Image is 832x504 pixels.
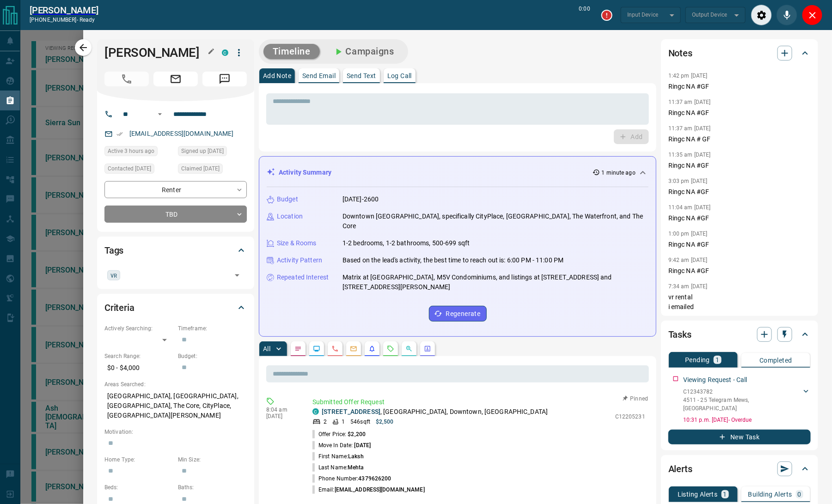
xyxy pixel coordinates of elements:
p: 11:35 am [DATE] [668,152,711,158]
div: Sat Aug 16 2025 [104,146,173,159]
span: Laksh [348,453,364,460]
p: Email: [312,486,425,494]
div: Renter [104,181,247,198]
p: Ringc NA #GF [668,82,811,91]
p: Ringc NA #GF [668,161,811,170]
a: [EMAIL_ADDRESS][DOMAIN_NAME] [129,130,234,137]
p: Ringc NA # GF [668,134,811,144]
p: 0:00 [579,5,590,25]
h2: Tasks [668,327,691,342]
p: Completed [759,357,792,364]
p: [DATE] [266,413,299,419]
p: 4511 - 25 Telegram Mews , [GEOGRAPHIC_DATA] [683,396,801,413]
button: New Task [668,430,811,444]
span: Message [202,72,247,86]
p: Baths: [178,483,247,492]
div: Tags [104,239,247,261]
p: Motivation: [104,428,247,436]
p: Search Range: [104,352,173,360]
span: VR [110,271,117,280]
p: Last Name: [312,463,364,472]
p: Activity Pattern [277,255,322,265]
p: Budget [277,194,298,204]
p: Offer Price: [312,430,366,438]
svg: Opportunities [405,345,413,352]
p: 11:37 am [DATE] [668,125,711,132]
p: vr rental i emailed [668,292,811,312]
p: Beds: [104,483,173,492]
p: Ringc NA #GF [668,187,811,197]
p: 546 sqft [350,418,370,426]
p: Ringc NA #GF [668,240,811,249]
div: Audio Settings [751,5,772,25]
div: Mute [777,5,797,25]
div: Close [802,5,823,25]
span: $2,200 [348,431,366,437]
p: Activity Summary [279,168,331,177]
p: 1-2 bedrooms, 1-2 bathrooms, 500-699 sqft [343,238,470,248]
p: Listing Alerts [678,491,718,498]
p: Ringc NA #GF [668,266,811,276]
p: 11:04 am [DATE] [668,204,711,211]
p: Viewing Request - Call [683,375,747,385]
svg: Agent Actions [424,345,431,352]
p: Add Note [263,73,291,79]
p: Repeated Interest [277,273,329,282]
p: $2,500 [376,418,394,426]
button: Timeline [263,44,320,59]
p: , [GEOGRAPHIC_DATA], Downtown, [GEOGRAPHIC_DATA] [322,407,548,417]
p: All [263,346,270,352]
svg: Notes [294,345,302,352]
p: Phone Number: [312,474,392,483]
p: 11:37 am [DATE] [668,99,711,105]
svg: Listing Alerts [368,345,376,352]
span: ready [80,17,95,23]
p: Based on the lead's activity, the best time to reach out is: 6:00 PM - 11:00 PM [343,255,563,265]
h1: [PERSON_NAME] [104,45,208,60]
p: 8:04 am [266,407,299,413]
p: C12205231 [615,413,645,421]
div: condos.ca [222,49,228,56]
button: Pinned [622,395,649,403]
p: Ringc NA #GF [668,108,811,118]
span: Claimed [DATE] [181,164,220,173]
div: Alerts [668,458,811,480]
h2: [PERSON_NAME] [30,5,98,16]
div: Activity Summary1 minute ago [267,164,648,181]
button: Open [154,109,165,120]
div: Criteria [104,297,247,319]
svg: Emails [350,345,357,352]
button: Campaigns [324,44,404,59]
span: [DATE] [355,442,371,449]
p: Matrix at [GEOGRAPHIC_DATA], M5V Condominiums, and listings at [STREET_ADDRESS] and [STREET_ADDRE... [343,273,648,292]
p: Budget: [178,352,247,360]
p: 1:00 pm [DATE] [668,231,708,237]
p: First Name: [312,452,364,461]
p: Ringc NA #GF [668,213,811,223]
p: 1 [342,418,345,426]
div: Fri Jul 25 2025 [104,164,173,176]
p: C12343782 [683,388,801,396]
p: Location [277,212,303,221]
p: [PHONE_NUMBER] - [30,16,98,24]
a: [STREET_ADDRESS] [322,408,380,415]
div: Fri Mar 15 2024 [178,146,247,159]
p: Send Email [302,73,336,79]
div: C123437824511 - 25 Telegram Mews,[GEOGRAPHIC_DATA] [683,386,811,414]
svg: Lead Browsing Activity [313,345,320,352]
p: [GEOGRAPHIC_DATA], [GEOGRAPHIC_DATA], [GEOGRAPHIC_DATA], The Core, CityPlace, [GEOGRAPHIC_DATA][P... [104,389,247,423]
p: Min Size: [178,455,247,464]
div: Tasks [668,323,811,346]
span: [EMAIL_ADDRESS][DOMAIN_NAME] [335,486,425,493]
button: Open [231,269,244,282]
p: [DATE]-2600 [343,194,379,204]
p: 7:34 am [DATE] [668,283,708,290]
p: 9:42 am [DATE] [668,257,708,263]
span: Mehta [348,464,364,471]
p: Size & Rooms [277,238,317,248]
div: condos.ca [312,408,319,415]
p: $0 - $4,000 [104,360,173,376]
h2: Notes [668,46,692,61]
p: Pending [685,357,710,363]
div: Fri Jul 25 2025 [178,164,247,176]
